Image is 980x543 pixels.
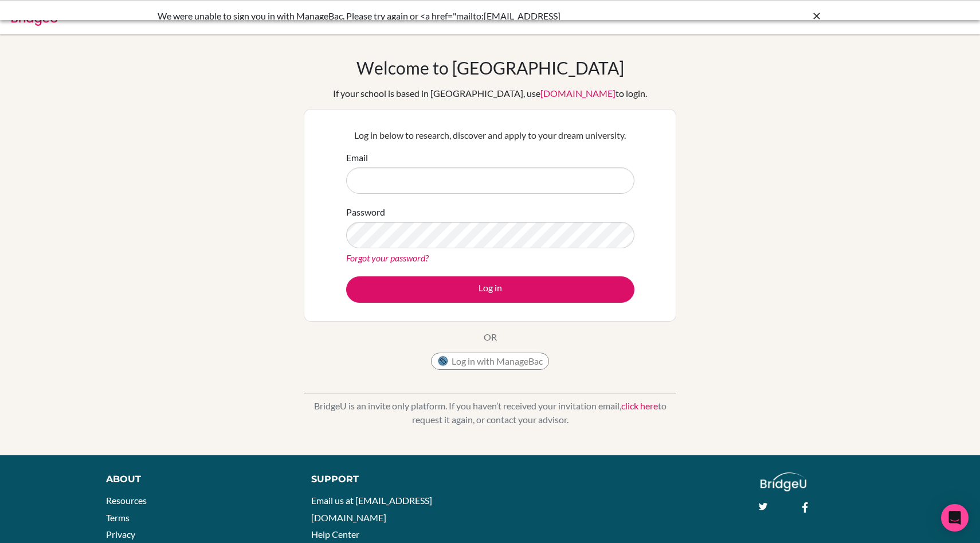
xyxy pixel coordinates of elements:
[346,128,634,142] p: Log in below to research, discover and apply to your dream university.
[304,399,676,427] p: BridgeU is an invite only platform. If you haven’t received your invitation email, to request it ...
[761,472,807,491] img: logo_white@2x-f4f0deed5e89b7ecb1c2cc34c3e3d731f90f0f143d5ea2071677605dd97b5244.png
[540,88,616,99] a: [DOMAIN_NAME]
[311,495,432,523] a: Email us at [EMAIL_ADDRESS][DOMAIN_NAME]
[311,472,477,486] div: Support
[356,57,624,78] h1: Welcome to [GEOGRAPHIC_DATA]
[106,472,285,486] div: About
[941,504,969,532] div: Open Intercom Messenger
[621,400,658,411] a: click here
[346,252,429,263] a: Forgot your password?
[431,353,549,370] button: Log in with ManageBac
[346,151,368,165] label: Email
[106,512,130,523] a: Terms
[333,87,647,100] div: If your school is based in [GEOGRAPHIC_DATA], use to login.
[158,9,650,37] div: We were unable to sign you in with ManageBac. Please try again or <a href="mailto:[EMAIL_ADDRESS]...
[106,529,135,540] a: Privacy
[346,276,634,303] button: Log in
[346,205,385,219] label: Password
[484,330,497,344] p: OR
[106,495,147,506] a: Resources
[311,529,359,540] a: Help Center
